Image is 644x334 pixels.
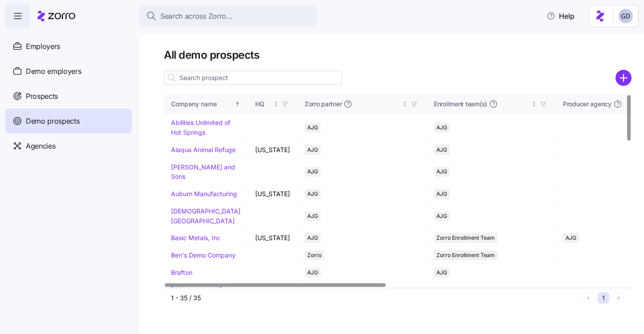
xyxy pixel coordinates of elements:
span: Agencies [26,141,55,152]
span: AJG [436,189,447,199]
span: Help [546,11,575,21]
span: Search across Zorro... [160,11,232,22]
span: AJG [436,268,447,278]
span: Prospects [26,91,58,102]
a: Employers [5,34,132,59]
img: 68a7f73c8a3f673b81c40441e24bb121 [619,9,633,23]
div: Not sorted [402,101,408,107]
div: Not sorted [273,101,279,107]
button: Previous page [583,292,594,304]
span: Zorro [307,250,322,260]
a: Demo prospects [5,109,132,133]
div: Sorted ascending [234,101,240,107]
svg: add icon [615,70,632,86]
a: Auburn Manufacturing [171,190,237,197]
span: AJG [436,211,447,221]
span: AJG [307,123,318,133]
span: AJG [436,167,447,177]
th: Enrollment team(s)Not sorted [427,94,556,114]
a: Brafton [171,269,192,276]
span: AJG [307,268,318,278]
a: Alaqua Animal Refuge [171,146,236,153]
a: Demo employers [5,59,132,84]
th: HQNot sorted [248,94,298,114]
button: Search across Zorro... [139,5,317,27]
span: Enrollment team(s) [434,100,487,109]
span: AJG [566,233,576,243]
span: Demo prospects [26,116,80,127]
a: Ben's Demo Company [171,251,236,259]
span: AJG [436,123,447,133]
span: Zorro partner [305,100,342,109]
div: 1 - 35 / 35 [171,294,579,302]
button: Next page [613,292,624,304]
span: AJG [307,145,318,155]
a: [DEMOGRAPHIC_DATA][GEOGRAPHIC_DATA] [171,207,240,225]
td: [US_STATE] [248,185,298,203]
input: Search prospect [164,71,342,85]
span: Demo employers [26,66,82,77]
th: Company nameSorted ascending [164,94,248,114]
button: 1 [598,292,609,304]
a: Basic Metals, Inc [171,234,220,241]
a: Prospects [5,84,132,109]
th: Zorro partnerNot sorted [298,94,427,114]
a: [PERSON_NAME] and Sons [171,163,235,181]
span: AJG [436,145,447,155]
a: Abilities Unlimited of Hot Springs [171,119,230,136]
span: Employers [26,41,60,52]
span: Zorro Enrollment Team [436,233,495,243]
span: AJG [307,233,318,243]
span: AJG [307,211,318,221]
div: Company name [171,99,233,109]
td: [US_STATE] [248,282,298,308]
div: Not sorted [531,101,537,107]
span: AJG [307,189,318,199]
span: Producer agency [563,100,611,109]
td: [US_STATE] [248,141,298,159]
button: Help [539,7,582,25]
a: Agencies [5,133,132,158]
div: HQ [255,99,271,109]
span: Zorro Enrollment Team [436,250,495,260]
h1: All demo prospects [164,48,632,62]
span: AJG [307,167,318,177]
td: [US_STATE] [248,229,298,247]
